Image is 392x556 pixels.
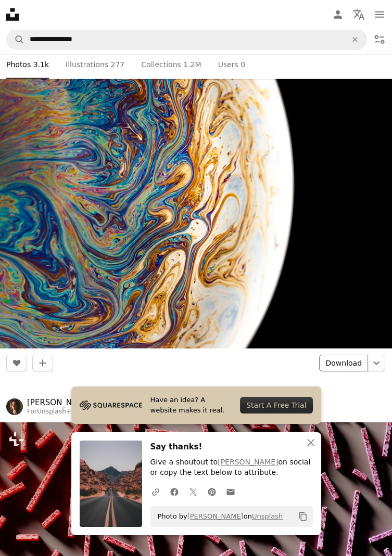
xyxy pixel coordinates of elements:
div: Start A Free Trial [240,397,312,413]
button: Like [6,355,27,371]
a: Download [319,355,368,371]
a: Share over email [221,481,240,502]
p: Give a shoutout to on social or copy the text below to attribute. [150,457,313,478]
button: Filters [369,29,390,50]
button: Language [348,4,369,25]
span: 1.2M [183,59,201,70]
img: Go to Alex Shuper's profile [6,398,23,415]
a: Share on Pinterest [203,481,221,502]
button: Clear [344,30,366,49]
a: Unsplash [252,512,283,520]
a: Share on Facebook [165,481,184,502]
a: Have an idea? A website makes it real.Start A Free Trial [71,386,321,424]
div: For [27,408,92,416]
span: 0 [241,59,245,70]
a: Home — Unsplash [6,8,19,21]
a: Unsplash+ [37,408,71,415]
a: Log in / Sign up [327,4,348,25]
span: Photo by on [153,508,283,525]
button: Menu [369,4,390,25]
a: [PERSON_NAME] [218,458,278,466]
button: Search Unsplash [7,30,24,49]
button: Copy to clipboard [294,508,312,525]
span: 277 [111,59,125,70]
form: Find visuals sitewide [6,29,367,50]
a: Collections 1.2M [141,50,201,79]
a: Share on Twitter [184,481,203,502]
button: Add to Collection [32,355,53,371]
a: [PERSON_NAME] [27,397,92,408]
a: Illustrations 277 [66,50,124,79]
a: [PERSON_NAME] [187,512,244,520]
span: Have an idea? A website makes it real. [150,395,232,416]
button: Choose download size [368,355,385,371]
a: Users 0 [218,50,246,79]
h3: Say thanks! [150,441,313,453]
img: file-1705255347840-230a6ab5bca9image [80,397,142,413]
